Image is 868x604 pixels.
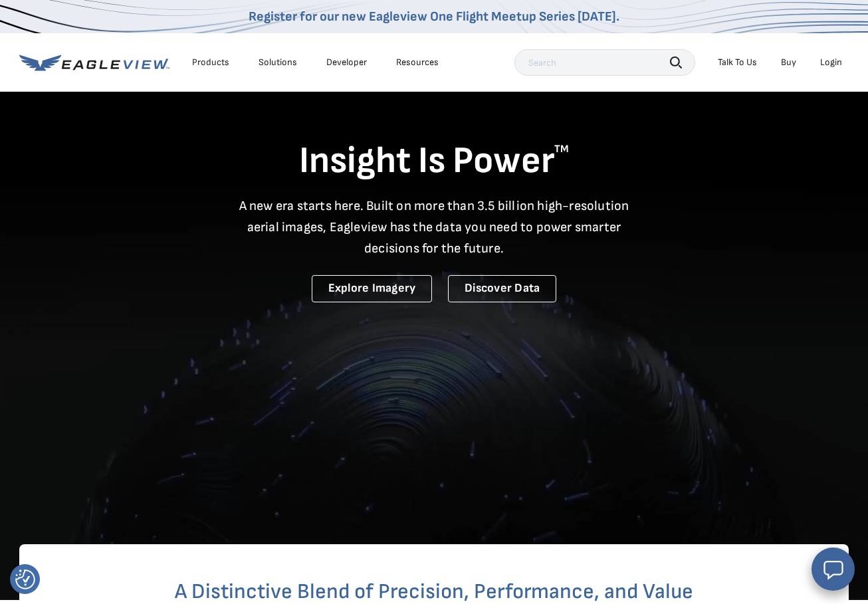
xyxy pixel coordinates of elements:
[718,56,757,68] div: Talk To Us
[312,275,433,302] a: Explore Imagery
[554,143,569,155] sup: TM
[15,569,35,589] img: Revisit consent button
[448,275,556,302] a: Discover Data
[812,548,855,591] button: Open chat window
[249,9,619,25] a: Register for our new Eagleview One Flight Meetup Series [DATE].
[192,56,229,68] div: Products
[15,569,35,589] button: Consent Preferences
[326,56,367,68] a: Developer
[231,195,637,259] p: A new era starts here. Built on more than 3.5 billion high-resolution aerial images, Eagleview ha...
[72,581,796,603] h2: A Distinctive Blend of Precision, Performance, and Value
[19,138,849,185] h1: Insight Is Power
[781,56,796,68] a: Buy
[259,56,297,68] div: Solutions
[514,49,695,76] input: Search
[820,56,842,68] div: Login
[396,56,439,68] div: Resources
